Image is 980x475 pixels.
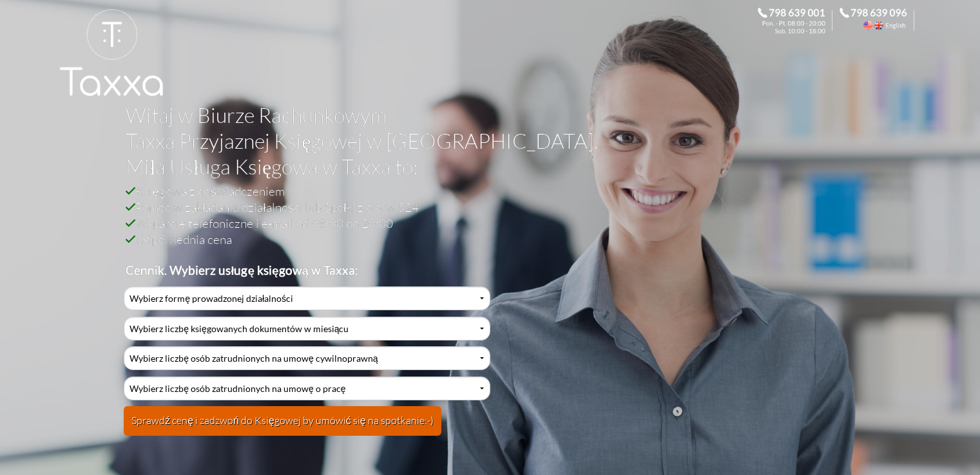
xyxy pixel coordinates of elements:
div: Call the Accountant. 798 639 096 [840,8,921,33]
b: Cennik. Wybierz usługę księgową w Taxxa: [126,263,358,277]
h2: Księgowa z doświadczeniem Pomoc w zakładaniu działalności lub Spółki z o.o. w S24 Wsparcie telefo... [126,183,843,278]
button: Sprawdź cenę i zadzwoń do Księgowej by umówić się na spotkanie:-) [124,406,441,436]
div: Zadzwoń do Księgowej. 798 639 001 [758,8,840,33]
div: Cennik Usług Księgowych Przyjaznej Księgowej w Biurze Rachunkowym Taxxa [124,286,490,444]
h1: Witaj w Biurze Rachunkowym Taxxa Przyjaznej Księgowej w [GEOGRAPHIC_DATA]. Miła Usługa Księgowa w... [126,102,843,183]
